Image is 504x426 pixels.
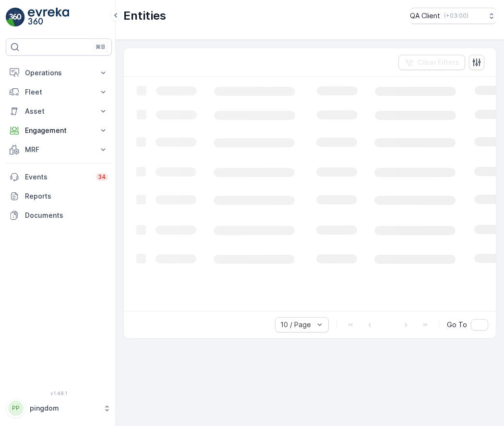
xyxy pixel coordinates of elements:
span: v 1.48.1 [6,390,112,396]
p: Documents [25,211,108,220]
button: Engagement [6,121,112,140]
p: QA Client [410,11,440,21]
span: Go To [447,320,467,330]
p: ( +03:00 ) [444,12,468,20]
p: Events [25,172,90,182]
p: Engagement [25,126,93,135]
p: MRF [25,145,93,154]
a: Events34 [6,167,112,187]
p: Operations [25,68,93,78]
a: Documents [6,206,112,225]
p: 34 [98,173,106,181]
img: logo_light-DOdMpM7g.png [28,8,69,27]
div: PP [8,401,24,416]
button: Clear Filters [398,55,465,70]
button: MRF [6,140,112,159]
img: logo [6,8,25,27]
a: Reports [6,187,112,206]
p: pingdom [30,403,98,413]
p: Fleet [25,87,93,97]
button: Asset [6,102,112,121]
p: Reports [25,191,108,201]
p: Entities [123,8,166,24]
p: Clear Filters [418,58,459,67]
button: Fleet [6,83,112,102]
p: ⌘B [96,43,105,51]
button: Operations [6,63,112,83]
button: PPpingdom [6,398,112,418]
button: QA Client(+03:00) [410,8,496,24]
p: Asset [25,106,93,116]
